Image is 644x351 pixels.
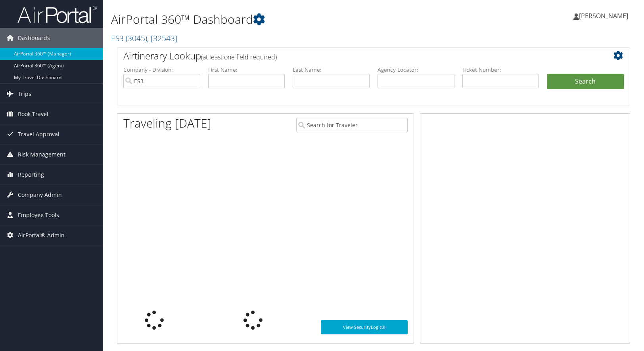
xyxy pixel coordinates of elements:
[547,74,624,90] button: Search
[18,104,48,124] span: Book Travel
[579,11,628,20] span: [PERSON_NAME]
[18,28,50,48] span: Dashboards
[296,118,408,132] input: Search for Traveler
[17,5,97,24] img: airportal-logo.png
[378,66,454,74] label: Agency Locator:
[147,33,177,44] span: , [ 32543 ]
[111,11,461,28] h1: AirPortal 360™ Dashboard
[18,124,59,144] span: Travel Approval
[18,225,65,245] span: AirPortal® Admin
[573,4,636,28] a: [PERSON_NAME]
[18,145,65,164] span: Risk Management
[321,320,408,334] a: View SecurityLogic®
[126,33,147,44] span: ( 3045 )
[208,66,285,74] label: First Name:
[123,66,200,74] label: Company - Division:
[18,205,59,225] span: Employee Tools
[293,66,370,74] label: Last Name:
[123,115,211,132] h1: Traveling [DATE]
[462,66,539,74] label: Ticket Number:
[18,84,31,104] span: Trips
[111,33,177,44] a: ES3
[18,165,44,185] span: Reporting
[18,185,62,205] span: Company Admin
[123,49,581,63] h2: Airtinerary Lookup
[201,53,277,61] span: (at least one field required)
